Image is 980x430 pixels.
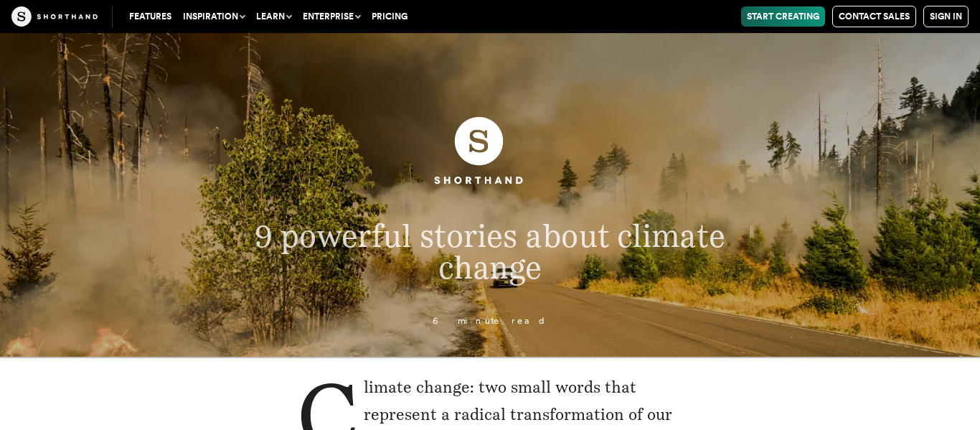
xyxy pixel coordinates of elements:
a: Sign in [923,6,969,27]
img: The Craft [11,6,98,27]
button: Inspiration [177,6,250,27]
a: Pricing [366,6,413,27]
button: Learn [250,6,297,27]
p: 6 minute read [151,316,829,326]
a: Contact Sales [832,6,916,27]
span: 9 powerful stories about climate change [255,217,725,285]
a: Features [123,6,177,27]
a: Start Creating [741,6,825,27]
button: Enterprise [297,6,366,27]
